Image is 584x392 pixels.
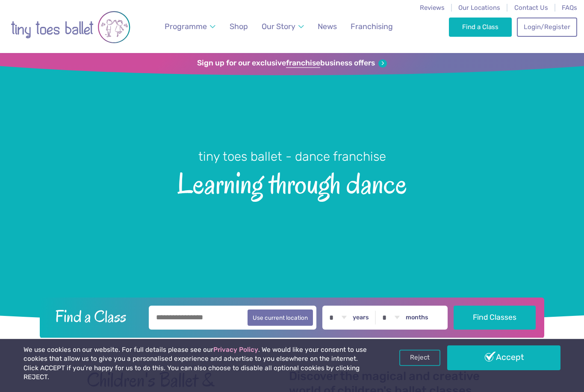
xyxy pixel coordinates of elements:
[351,22,393,31] span: Franchising
[11,6,130,49] img: tiny toes ballet
[24,345,372,382] p: We use cookies on our website. For full details please see our . We would like your consent to us...
[514,4,548,12] a: Contact Us
[262,22,295,31] span: Our Story
[197,59,386,68] a: Sign up for our exclusivefranchisebusiness offers
[458,4,500,12] a: Our Locations
[399,350,440,366] a: Reject
[353,314,369,321] label: years
[517,18,577,36] a: Login/Register
[314,17,341,36] a: News
[406,314,428,321] label: months
[226,17,252,36] a: Shop
[562,4,577,12] a: FAQs
[454,306,536,330] button: Find Classes
[420,4,445,12] a: Reviews
[248,309,313,326] button: Use current location
[230,22,248,31] span: Shop
[318,22,337,31] span: News
[213,346,258,354] a: Privacy Policy
[449,18,512,36] a: Find a Class
[165,22,207,31] span: Programme
[198,149,386,164] small: tiny toes ballet - dance franchise
[161,17,220,36] a: Programme
[347,17,397,36] a: Franchising
[15,165,569,200] span: Learning through dance
[286,59,320,68] strong: franchise
[48,306,143,327] h2: Find a Class
[447,345,560,370] a: Accept
[258,17,308,36] a: Our Story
